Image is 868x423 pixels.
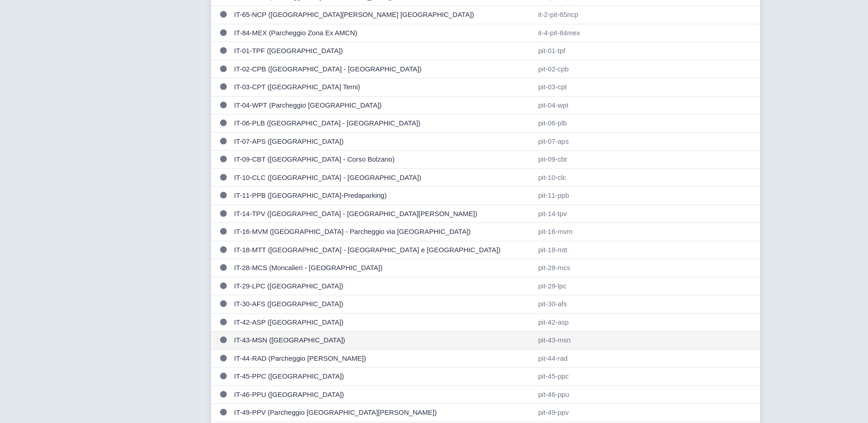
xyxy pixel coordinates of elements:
td: pit-42-asp [534,313,596,331]
td: pit-11-ppb [534,187,596,205]
td: pit-01-tpf [534,42,596,60]
td: IT-49-PPV (Parcheggio [GEOGRAPHIC_DATA][PERSON_NAME]) [231,404,535,422]
td: pit-18-mtt [534,241,596,259]
td: IT-09-CBT ([GEOGRAPHIC_DATA] - Corso Bolzano) [231,151,535,169]
td: IT-06-PLB ([GEOGRAPHIC_DATA] - [GEOGRAPHIC_DATA]) [231,114,535,133]
td: pit-29-lpc [534,277,596,295]
td: pit-46-ppu [534,385,596,404]
td: pit-28-mcs [534,259,596,277]
td: pit-44-rad [534,349,596,368]
td: pit-30-afs [534,295,596,314]
td: pit-04-wpt [534,96,596,114]
td: IT-43-MSN ([GEOGRAPHIC_DATA]) [231,331,535,350]
td: IT-44-RAD (Parcheggio [PERSON_NAME]) [231,349,535,368]
td: it-4-pit-84mex [534,24,596,42]
td: pit-45-ppc [534,368,596,386]
td: IT-28-MCS (Moncalieri - [GEOGRAPHIC_DATA]) [231,259,535,277]
td: IT-03-CPT ([GEOGRAPHIC_DATA] Terni) [231,78,535,97]
td: IT-65-NCP ([GEOGRAPHIC_DATA][PERSON_NAME] [GEOGRAPHIC_DATA]) [231,6,535,24]
td: pit-03-cpt [534,78,596,97]
td: pit-49-ppv [534,404,596,422]
td: pit-07-aps [534,132,596,151]
td: IT-02-CPB ([GEOGRAPHIC_DATA] - [GEOGRAPHIC_DATA]) [231,60,535,78]
td: pit-02-cpb [534,60,596,78]
td: pit-14-tpv [534,205,596,223]
td: IT-10-CLC ([GEOGRAPHIC_DATA] - [GEOGRAPHIC_DATA]) [231,168,535,187]
td: IT-30-AFS ([GEOGRAPHIC_DATA]) [231,295,535,314]
td: pit-10-clc [534,168,596,187]
td: IT-04-WPT (Parcheggio [GEOGRAPHIC_DATA]) [231,96,535,114]
td: IT-18-MTT ([GEOGRAPHIC_DATA] - [GEOGRAPHIC_DATA] e [GEOGRAPHIC_DATA]) [231,241,535,259]
td: pit-16-mvm [534,223,596,241]
td: pit-06-plb [534,114,596,133]
td: IT-84-MEX (Parcheggio Zona Ex AMCN) [231,24,535,42]
td: IT-45-PPC ([GEOGRAPHIC_DATA]) [231,368,535,386]
td: pit-43-msn [534,331,596,350]
td: IT-07-APS ([GEOGRAPHIC_DATA]) [231,132,535,151]
td: IT-01-TPF ([GEOGRAPHIC_DATA]) [231,42,535,60]
td: IT-42-ASP ([GEOGRAPHIC_DATA]) [231,313,535,331]
td: it-2-pit-65ncp [534,6,596,24]
td: IT-16-MVM ([GEOGRAPHIC_DATA] - Parcheggio via [GEOGRAPHIC_DATA]) [231,223,535,241]
td: IT-46-PPU ([GEOGRAPHIC_DATA]) [231,385,535,404]
td: IT-29-LPC ([GEOGRAPHIC_DATA]) [231,277,535,295]
td: IT-11-PPB ([GEOGRAPHIC_DATA]-Predaparking) [231,187,535,205]
td: pit-09-cbt [534,151,596,169]
td: IT-14-TPV ([GEOGRAPHIC_DATA] - [GEOGRAPHIC_DATA][PERSON_NAME]) [231,205,535,223]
